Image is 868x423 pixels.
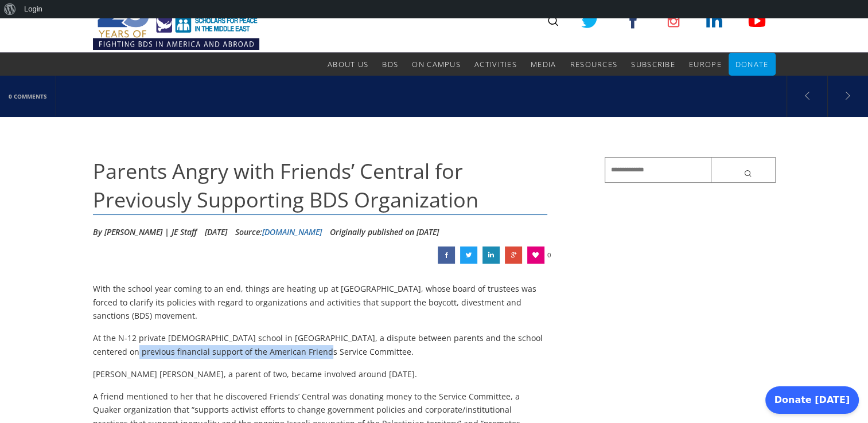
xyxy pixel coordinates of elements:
[474,59,517,69] span: Activities
[328,53,368,76] a: About Us
[570,53,617,76] a: Resources
[93,331,548,359] p: At the N-12 private [DEMOGRAPHIC_DATA] school in [GEOGRAPHIC_DATA], a dispute between parents and...
[262,226,322,237] a: [DOMAIN_NAME]
[93,224,197,241] li: By [PERSON_NAME] | JE Staff
[735,59,769,69] span: Donate
[531,59,556,69] span: Media
[93,282,548,323] p: With the school year coming to an end, things are heating up at [GEOGRAPHIC_DATA], whose board of...
[328,59,368,69] span: About Us
[505,246,522,264] a: Parents Angry with Friends’ Central for Previously Supporting BDS Organization
[382,53,398,76] a: BDS
[460,246,477,264] a: Parents Angry with Friends’ Central for Previously Supporting BDS Organization
[689,59,722,69] span: Europe
[547,246,551,264] span: 0
[482,246,500,264] a: Parents Angry with Friends’ Central for Previously Supporting BDS Organization
[631,53,675,76] a: Subscribe
[438,246,455,264] a: Parents Angry with Friends’ Central for Previously Supporting BDS Organization
[382,59,398,69] span: BDS
[412,53,461,76] a: On Campus
[570,59,617,69] span: Resources
[93,367,548,381] p: [PERSON_NAME] [PERSON_NAME], a parent of two, became involved around [DATE].
[205,224,227,241] li: [DATE]
[412,59,461,69] span: On Campus
[689,53,722,76] a: Europe
[330,224,439,241] li: Originally published on [DATE]
[631,59,675,69] span: Subscribe
[531,53,556,76] a: Media
[474,53,517,76] a: Activities
[735,53,769,76] a: Donate
[235,224,322,241] div: Source:
[93,157,478,214] span: Parents Angry with Friends’ Central for Previously Supporting BDS Organization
